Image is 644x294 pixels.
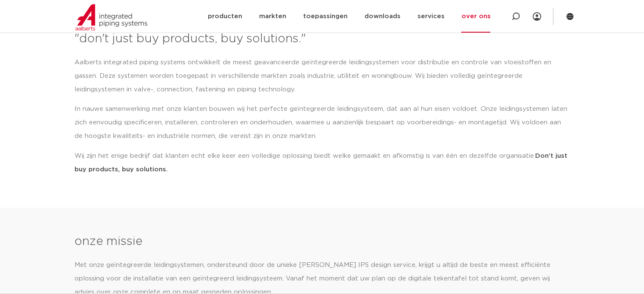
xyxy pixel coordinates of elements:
p: Aalberts integrated piping systems ontwikkelt de meest geavanceerde geïntegreerde leidingsystemen... [75,56,570,96]
strong: Don’t just buy products, buy solutions. [75,153,567,173]
h3: "don't just buy products, buy solutions." [75,30,570,47]
p: Wij zijn het enige bedrijf dat klanten echt elke keer een volledige oplossing biedt welke gemaakt... [75,149,570,176]
h3: onze missie [75,233,570,250]
p: In nauwe samenwerking met onze klanten bouwen wij het perfecte geïntegreerde leidingsysteem, dat ... [75,102,570,143]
